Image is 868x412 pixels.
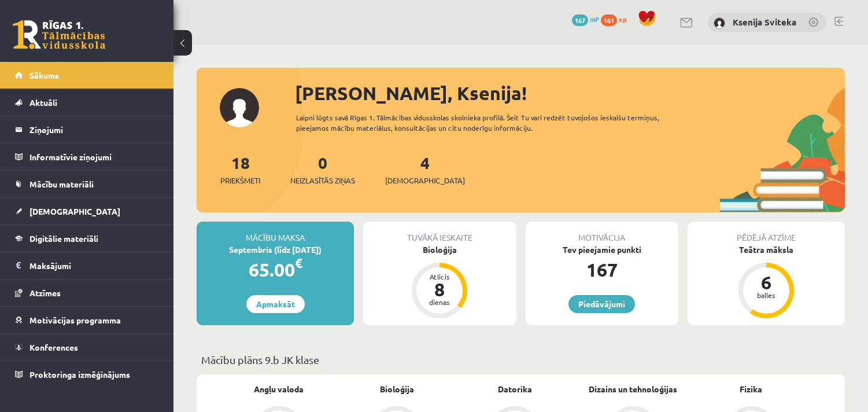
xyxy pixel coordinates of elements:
[526,244,678,256] div: Tev pieejamie punkti
[29,342,78,352] span: Konferences
[15,171,159,197] a: Mācību materiāli
[589,383,677,395] a: Dizains un tehnoloģijas
[29,97,57,108] span: Aktuāli
[29,206,120,216] span: [DEMOGRAPHIC_DATA]
[13,20,105,49] a: Rīgas 1. Tālmācības vidusskola
[422,273,457,280] div: Atlicis
[295,255,302,271] span: €
[385,152,465,186] a: 4[DEMOGRAPHIC_DATA]
[15,116,159,143] a: Ziņojumi
[197,256,354,284] div: 65.00
[385,175,465,186] span: [DEMOGRAPHIC_DATA]
[498,383,532,395] a: Datorika
[29,70,59,80] span: Sākums
[29,369,130,380] span: Proktoringa izmēģinājums
[197,222,354,244] div: Mācību maksa
[15,252,159,279] a: Maksājumi
[422,280,457,299] div: 8
[15,279,159,306] a: Atzīmes
[296,112,685,133] div: Laipni lūgts savā Rīgas 1. Tālmācības vidusskolas skolnieka profilā. Šeit Tu vari redzēt tuvojošo...
[15,225,159,252] a: Digitālie materiāli
[29,288,61,298] span: Atzīmes
[29,116,159,143] legend: Ziņojumi
[15,334,159,360] a: Konferences
[749,273,784,292] div: 6
[246,295,305,313] a: Apmaksāt
[601,14,632,24] a: 161 xp
[295,79,845,107] div: [PERSON_NAME], Ksenija!
[740,383,762,395] a: Fizika
[201,352,840,367] p: Mācību plāns 9.b JK klase
[29,252,159,279] legend: Maksājumi
[363,244,516,256] div: Bioloģija
[363,222,516,244] div: Tuvākā ieskaite
[572,14,588,26] span: 167
[15,144,159,170] a: Informatīvie ziņojumi
[15,89,159,116] a: Aktuāli
[29,233,98,244] span: Digitālie materiāli
[197,244,354,256] div: Septembris (līdz [DATE])
[29,144,159,170] legend: Informatīvie ziņojumi
[290,152,355,186] a: 0Neizlasītās ziņas
[688,244,845,256] div: Teātra māksla
[220,152,260,186] a: 18Priekšmeti
[290,175,355,186] span: Neizlasītās ziņas
[422,299,457,306] div: dienas
[568,295,635,313] a: Piedāvājumi
[254,383,304,395] a: Angļu valoda
[363,244,516,320] a: Bioloģija Atlicis 8 dienas
[601,14,617,26] span: 161
[380,383,414,395] a: Bioloģija
[749,292,784,299] div: balles
[688,244,845,320] a: Teātra māksla 6 balles
[526,256,678,284] div: 167
[619,14,626,24] span: xp
[15,307,159,333] a: Motivācijas programma
[29,315,121,325] span: Motivācijas programma
[220,175,260,186] span: Priekšmeti
[526,222,678,244] div: Motivācija
[29,179,94,189] span: Mācību materiāli
[733,16,796,28] a: Ksenija Sviteka
[15,198,159,225] a: [DEMOGRAPHIC_DATA]
[688,222,845,244] div: Pēdējā atzīme
[572,14,599,24] a: 167 mP
[714,17,725,29] img: Ksenija Sviteka
[15,62,159,89] a: Sākums
[590,14,599,24] span: mP
[15,361,159,388] a: Proktoringa izmēģinājums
